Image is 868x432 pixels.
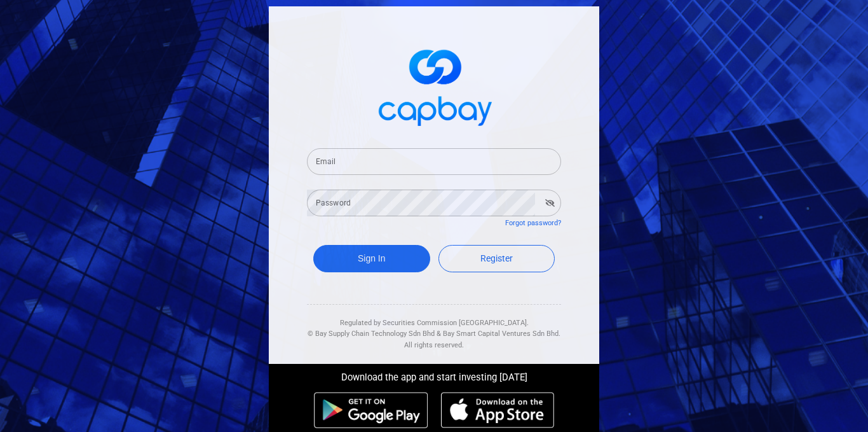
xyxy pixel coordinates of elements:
span: Bay Smart Capital Ventures Sdn Bhd. [443,330,560,338]
a: Register [438,245,555,272]
div: Regulated by Securities Commission [GEOGRAPHIC_DATA]. & All rights reserved. [307,305,561,351]
div: Download the app and start investing [DATE] [259,364,609,386]
button: Sign In [313,245,430,272]
img: logo [370,38,498,133]
span: © Bay Supply Chain Technology Sdn Bhd [308,330,435,338]
span: Register [480,253,513,263]
img: ios [441,392,554,429]
img: android [314,392,428,429]
a: Forgot password? [505,219,561,227]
